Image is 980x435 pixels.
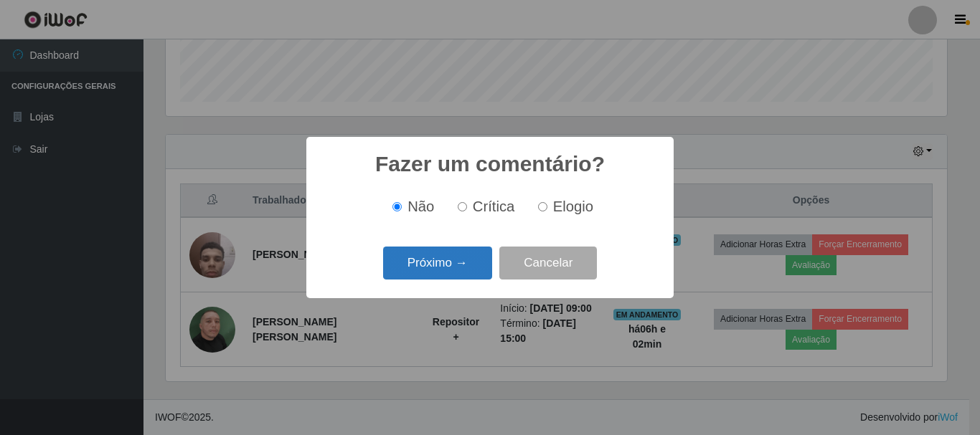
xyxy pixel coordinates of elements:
[458,202,467,211] input: Crítica
[407,199,434,214] span: Não
[553,199,593,214] span: Elogio
[499,247,597,280] button: Cancelar
[383,247,492,280] button: Próximo →
[473,199,515,214] span: Crítica
[375,151,605,177] h2: Fazer um comentário?
[538,202,547,211] input: Elogio
[392,202,402,211] input: Não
